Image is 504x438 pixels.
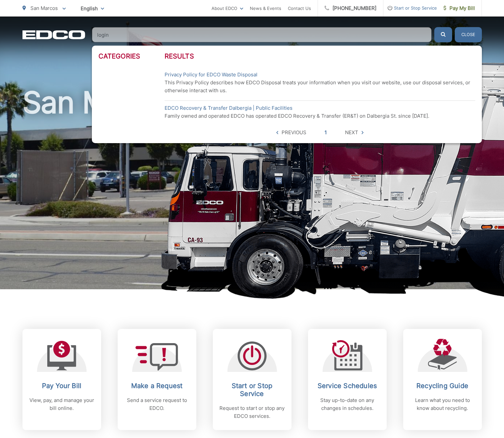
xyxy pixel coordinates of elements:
[434,27,452,42] button: Submit the search query.
[22,329,101,430] a: Pay Your Bill View, pay, and manage your bill online.
[308,329,387,430] a: Service Schedules Stay up-to-date on any changes in schedules.
[124,382,190,390] h2: Make a Request
[165,112,475,120] p: Family owned and operated EDCO has operated EDCO Recovery & Transfer (ER&T) on Dalbergia St. sinc...
[325,129,327,137] a: 1
[315,396,380,412] p: Stay up-to-date on any changes in schedules.
[22,86,482,295] h1: San Marcos
[165,71,257,79] a: Privacy Policy for EDCO Waste Disposal
[288,4,311,12] a: Contact Us
[315,382,380,390] h2: Service Schedules
[124,396,190,412] p: Send a service request to EDCO.
[76,3,109,14] span: English
[219,404,285,420] p: Request to start or stop any EDCO services.
[92,27,432,42] input: Search
[98,52,165,60] h3: Categories
[118,329,196,430] a: Make a Request Send a service request to EDCO.
[444,4,475,12] span: Pay My Bill
[345,129,358,137] span: Next
[165,52,475,60] h3: Results
[29,382,95,390] h2: Pay Your Bill
[22,30,85,39] a: EDCD logo. Return to the homepage.
[250,4,281,12] a: News & Events
[282,129,306,137] span: Previous
[219,382,285,398] h2: Start or Stop Service
[29,396,95,412] p: View, pay, and manage your bill online.
[212,4,243,12] a: About EDCO
[165,104,292,112] a: EDCO Recovery & Transfer Dalbergia | Public Facilities
[165,79,475,95] p: This Privacy Policy describes how EDCO Disposal treats your information when you visit our websit...
[455,27,482,42] button: Close
[30,5,58,11] span: San Marcos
